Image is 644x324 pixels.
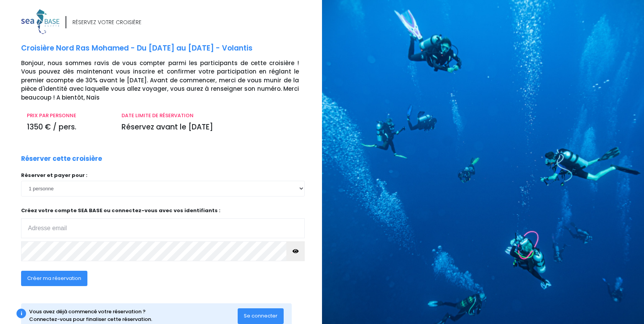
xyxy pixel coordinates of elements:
span: Se connecter [244,312,278,319]
p: Réservez avant le [DATE] [122,122,299,133]
p: Croisière Nord Ras Mohamed - Du [DATE] au [DATE] - Volantis [21,43,316,54]
button: Se connecter [238,308,284,324]
p: DATE LIMITE DE RÉSERVATION [122,112,299,119]
img: logo_color1.png [21,9,59,34]
div: i [16,309,26,318]
div: Vous avez déjà commencé votre réservation ? Connectez-vous pour finaliser cette réservation. [29,308,238,323]
p: Réserver cette croisière [21,154,102,164]
a: Se connecter [238,313,284,319]
button: Créer ma réservation [21,271,87,286]
span: Créer ma réservation [27,275,81,282]
p: 1350 € / pers. [27,122,110,133]
p: Créez votre compte SEA BASE ou connectez-vous avec vos identifiants : [21,207,305,239]
div: RÉSERVEZ VOTRE CROISIÈRE [72,18,141,26]
p: Bonjour, nous sommes ravis de vous compter parmi les participants de cette croisière ! Vous pouve... [21,59,316,102]
p: PRIX PAR PERSONNE [27,112,110,119]
input: Adresse email [21,218,305,238]
p: Réserver et payer pour : [21,172,305,179]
